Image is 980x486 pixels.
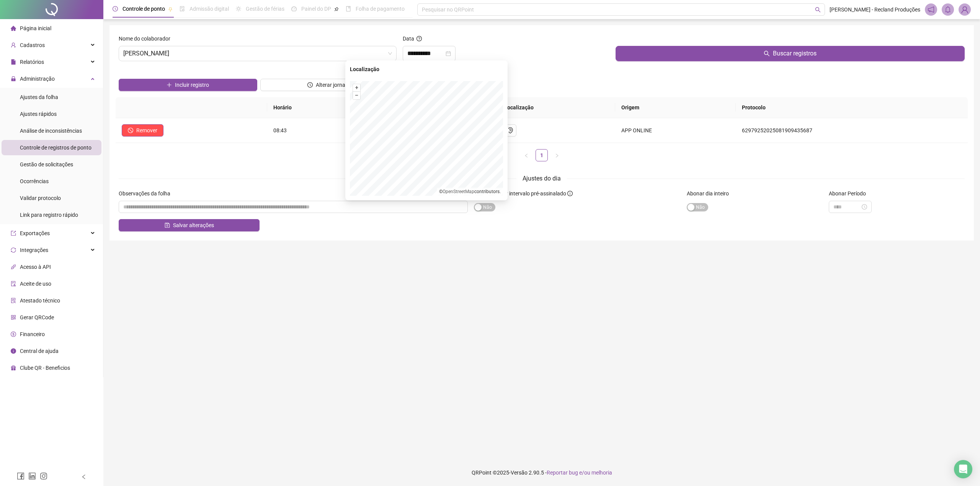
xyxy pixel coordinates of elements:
[736,118,968,143] td: 62979252025081909435687
[507,127,513,133] span: environment
[11,298,16,303] span: solution
[11,348,16,354] span: info-circle
[403,36,414,42] span: Data
[17,472,24,480] span: facebook
[123,46,392,61] span: CAIO AUGUSTO CRISTALDO
[20,230,50,236] span: Exportações
[439,189,501,194] li: © contributors.
[736,97,968,118] th: Protocolo
[122,6,165,12] span: Controle de ponto
[20,178,49,184] span: Ocorrências
[11,315,16,320] span: qrcode
[20,348,59,354] span: Central de ajuda
[334,7,339,11] span: pushpin
[536,150,547,161] a: 1
[20,314,54,320] span: Gerar QRCode
[28,472,36,480] span: linkedin
[128,128,133,133] span: stop
[11,42,16,48] span: user-add
[356,6,405,12] span: Folha de pagamento
[20,59,44,65] span: Relatórios
[11,281,16,286] span: audit
[11,264,16,270] span: api
[167,82,172,88] span: plus
[20,365,70,371] span: Clube QR - Beneficios
[301,6,331,12] span: Painel do DP
[20,281,51,287] span: Aceite de uso
[350,65,503,73] div: Localização
[773,49,817,58] span: Buscar registros
[498,97,615,118] th: Localização
[119,79,257,91] button: Incluir registro
[959,4,970,15] img: 94347
[353,92,360,99] button: –
[119,34,175,43] label: Nome do colaborador
[20,264,51,270] span: Acesso à API
[40,472,47,480] span: instagram
[175,81,209,89] span: Incluir registro
[119,219,260,231] button: Salvar alterações
[928,6,934,13] span: notification
[567,191,573,196] span: info-circle
[316,81,351,89] span: Alterar jornada
[20,94,58,100] span: Ajustes da folha
[954,460,972,478] div: Open Intercom Messenger
[353,84,360,91] button: +
[136,126,157,135] span: Remover
[20,331,45,337] span: Financeiro
[944,6,951,13] span: bell
[11,332,16,337] span: dollar
[829,189,871,198] label: Abonar Período
[20,111,57,117] span: Ajustes rápidos
[11,365,16,371] span: gift
[20,76,55,82] span: Administração
[20,297,60,304] span: Atestado técnico
[20,161,73,167] span: Gestão de solicitações
[616,46,965,61] button: Buscar registros
[246,6,284,12] span: Gestão de férias
[615,118,735,143] td: APP ONLINE
[511,470,528,476] span: Versão
[20,195,61,201] span: Validar protocolo
[307,82,313,88] span: clock-circle
[520,149,532,161] button: left
[547,470,612,476] span: Reportar bug e/ou melhoria
[189,6,229,12] span: Admissão digital
[764,50,770,57] span: search
[103,459,980,486] footer: QRPoint © 2025 - 2.90.5 -
[551,149,563,161] li: Próxima página
[20,128,82,134] span: Análise de inconsistências
[122,124,163,137] button: Remover
[267,97,353,118] th: Horário
[523,175,561,182] span: Ajustes do dia
[165,223,170,228] span: save
[815,7,821,13] span: search
[20,212,78,218] span: Link para registro rápido
[11,231,16,236] span: export
[11,26,16,31] span: home
[20,247,48,253] span: Integrações
[173,221,214,229] span: Salvar alterações
[119,189,175,198] label: Observações da folha
[830,5,920,14] span: [PERSON_NAME] - Recland Produções
[11,59,16,65] span: file
[416,36,422,41] span: question-circle
[524,153,529,158] span: left
[260,79,399,91] button: Alterar jornada
[443,189,474,194] a: OpenStreetMap
[474,190,566,197] span: Desconsiderar intervalo pré-assinalado
[273,127,287,133] span: 08:43
[536,149,548,161] li: 1
[346,6,351,11] span: book
[260,83,399,89] a: Alterar jornada
[20,145,91,151] span: Controle de registros de ponto
[180,6,185,11] span: file-done
[168,7,173,11] span: pushpin
[551,149,563,161] button: right
[20,42,45,48] span: Cadastros
[113,6,118,11] span: clock-circle
[555,153,559,158] span: right
[20,25,51,31] span: Página inicial
[236,6,241,11] span: sun
[615,97,735,118] th: Origem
